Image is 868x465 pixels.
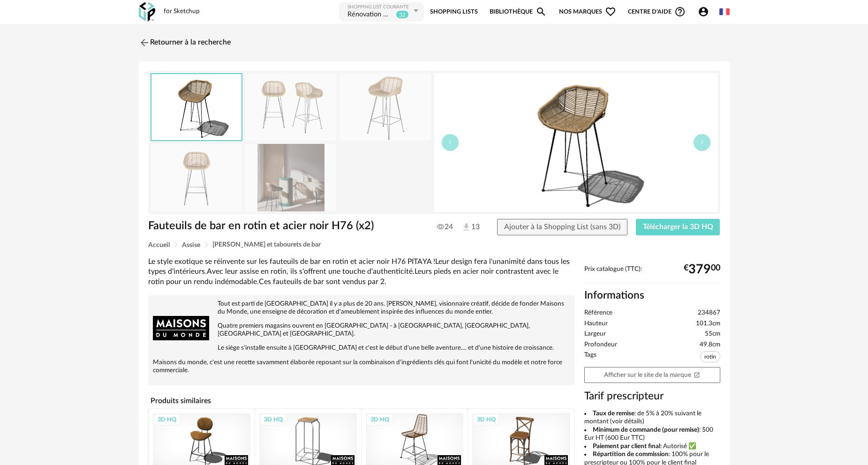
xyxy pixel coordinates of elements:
span: Nos marques [559,1,616,22]
p: Tout est parti de [GEOGRAPHIC_DATA] il y a plus de 20 ans. [PERSON_NAME], visionnaire créatif, dé... [153,300,570,316]
span: [PERSON_NAME] et tabourets de bar [212,241,321,248]
span: Hauteur [584,320,608,328]
span: Help Circle Outline icon [674,6,686,17]
a: BibliothèqueMagnify icon [490,1,547,22]
span: Heart Outline icon [605,6,616,17]
span: 13 [461,222,480,232]
div: 3D HQ [473,413,500,426]
img: fauteuils-de-bar-en-rotin-et-acier-noir-h76-x2-1000-12-19-234867_2.jpg [340,74,431,141]
span: 24 [437,222,453,232]
p: Maisons du monde, c'est une recette savamment élaborée reposant sur la combinaison d'ingrédients ... [153,359,570,375]
img: thumbnail.png [434,73,718,212]
div: Rénovation maison MURAT [347,10,394,20]
img: OXP [139,2,155,22]
sup: 32 [396,10,409,19]
div: for Sketchup [164,7,200,16]
span: 101.3cm [696,320,720,328]
li: : Autorisé ✅ [584,442,720,451]
div: 3D HQ [260,413,287,426]
div: Prix catalogue (TTC): [584,265,720,283]
a: Retourner à la recherche [139,32,231,53]
span: Open In New icon [694,371,700,378]
a: Shopping Lists [430,1,478,22]
img: fr [719,7,730,17]
b: Paiement par client final [593,443,660,450]
img: Téléchargements [461,222,471,232]
li: : de 5% à 20% suivant le montant (voir détails) [584,410,720,426]
span: rotin [700,351,720,362]
b: Taux de remise [593,410,634,417]
div: 3D HQ [153,413,181,426]
h4: Produits similaires [148,394,575,408]
span: Tags [584,351,596,365]
span: Assise [182,242,200,248]
span: Magnify icon [536,6,547,17]
span: Account Circle icon [698,6,709,17]
span: Accueil [148,242,170,248]
span: Profondeur [584,341,617,349]
p: Le siège s'installe ensuite à [GEOGRAPHIC_DATA] et c'est le début d'une belle aventure.... et d'u... [153,344,570,352]
img: fauteuils-de-bar-en-rotin-et-acier-noir-h76-x2-1000-12-19-234867_8.jpg [245,144,336,211]
button: Ajouter à la Shopping List (sans 3D) [497,219,627,236]
b: Répartition de commission [593,451,669,457]
span: Centre d'aideHelp Circle Outline icon [628,6,686,17]
span: Largeur [584,330,606,338]
div: € 00 [684,266,720,273]
span: Account Circle icon [698,6,713,17]
li: : 500 Eur HT (600 Eur TTC) [584,426,720,442]
div: Shopping List courante [347,4,411,10]
div: 3D HQ [366,413,393,426]
span: Ajouter à la Shopping List (sans 3D) [504,223,620,231]
img: fauteuils-de-bar-en-rotin-et-acier-noir-h76-x2-1000-12-19-234867_1.jpg [245,74,336,141]
div: Le style exotique se réinvente sur les fauteuils de bar en rotin et acier noir H76 PITAYA !Leur d... [148,257,575,287]
div: Breadcrumb [148,241,720,248]
span: 379 [688,266,711,273]
h2: Informations [584,289,720,302]
h1: Fauteuils de bar en rotin et acier noir H76 (x2) [148,219,381,233]
img: thumbnail.png [151,74,242,140]
b: Minimum de commande (pour remise) [593,427,699,433]
span: Télécharger la 3D HQ [643,223,713,231]
span: 55cm [705,330,720,338]
img: svg+xml;base64,PHN2ZyB3aWR0aD0iMjQiIGhlaWdodD0iMjQiIHZpZXdCb3g9IjAgMCAyNCAyNCIgZmlsbD0ibm9uZSIgeG... [139,37,150,48]
h3: Tarif prescripteur [584,390,720,403]
p: Quatre premiers magasins ouvrent en [GEOGRAPHIC_DATA] - à [GEOGRAPHIC_DATA], [GEOGRAPHIC_DATA], [... [153,322,570,338]
span: 234867 [698,309,720,317]
span: 49.8cm [700,341,720,349]
button: Télécharger la 3D HQ [636,219,720,236]
span: Référence [584,309,612,317]
a: Afficher sur le site de la marqueOpen In New icon [584,367,720,383]
img: brand logo [153,300,209,356]
img: fauteuils-de-bar-en-rotin-et-acier-noir-h76-x2-1000-12-19-234867_3.jpg [151,144,242,211]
